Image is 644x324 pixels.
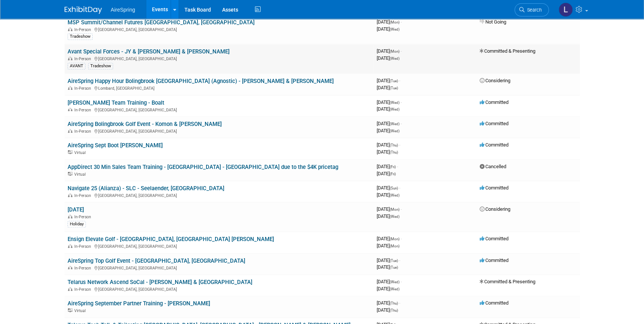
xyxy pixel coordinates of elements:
span: Committed [480,99,508,105]
div: [GEOGRAPHIC_DATA], [GEOGRAPHIC_DATA] [68,265,371,271]
span: Not Going [480,19,506,25]
span: (Tue) [390,265,398,269]
span: - [399,257,400,263]
img: In-Person Event [68,86,72,90]
span: Search [525,7,542,13]
span: In-Person [74,56,93,61]
span: Cancelled [480,164,506,169]
div: [GEOGRAPHIC_DATA], [GEOGRAPHIC_DATA] [68,286,371,292]
a: AireSpring Sept Boot [PERSON_NAME] [68,142,163,149]
span: In-Person [74,244,93,249]
span: (Mon) [390,237,399,241]
span: (Mon) [390,207,399,212]
span: [DATE] [377,171,396,176]
span: In-Person [74,108,93,112]
span: - [399,300,400,306]
span: Committed & Presenting [480,279,535,284]
span: [DATE] [377,206,402,212]
span: Committed & Presenting [480,48,535,54]
a: [DATE] [68,206,84,213]
span: (Wed) [390,107,399,111]
img: In-Person Event [68,193,72,197]
span: (Fri) [390,172,396,176]
span: [DATE] [377,55,399,61]
a: Navigate 25 (Alianza) - SLC - Seelaender, [GEOGRAPHIC_DATA] [68,185,224,192]
span: (Wed) [390,101,399,105]
span: Committed [480,236,508,241]
a: AppDirect 30 Min Sales Team Training - [GEOGRAPHIC_DATA] - [GEOGRAPHIC_DATA] due to the $4K pricetag [68,164,338,170]
span: [DATE] [377,164,398,169]
span: [DATE] [377,85,398,90]
img: In-Person Event [68,108,72,111]
span: (Wed) [390,193,399,197]
span: Committed [480,121,508,126]
img: In-Person Event [68,27,72,31]
span: [DATE] [377,78,400,83]
span: [DATE] [377,106,399,112]
span: - [401,48,402,54]
span: (Tue) [390,79,398,83]
span: (Thu) [390,143,398,147]
span: [DATE] [377,243,399,249]
span: [DATE] [377,19,402,25]
span: - [401,279,402,284]
span: - [401,121,402,126]
span: - [397,164,398,169]
div: Tradeshow [88,63,113,70]
span: (Wed) [390,122,399,126]
div: [GEOGRAPHIC_DATA], [GEOGRAPHIC_DATA] [68,107,371,112]
div: AVANT [68,63,85,70]
a: [PERSON_NAME] Team Training - Boalt [68,99,164,106]
span: (Mon) [390,20,399,24]
span: In-Person [74,193,93,198]
span: (Thu) [390,150,398,154]
span: - [401,19,402,25]
span: - [401,206,402,212]
span: Virtual [74,150,88,155]
span: [DATE] [377,149,398,155]
div: [GEOGRAPHIC_DATA], [GEOGRAPHIC_DATA] [68,26,371,32]
span: (Sun) [390,186,398,190]
span: - [399,185,400,191]
span: (Thu) [390,301,398,305]
span: In-Person [74,266,93,271]
span: Committed [480,257,508,263]
span: [DATE] [377,264,398,270]
div: [GEOGRAPHIC_DATA], [GEOGRAPHIC_DATA] [68,243,371,249]
span: In-Person [74,129,93,134]
div: [GEOGRAPHIC_DATA], [GEOGRAPHIC_DATA] [68,55,371,61]
span: - [401,236,402,241]
img: ExhibitDay [65,6,102,14]
span: (Wed) [390,27,399,31]
img: Lisa Chow [559,3,573,17]
span: - [399,78,400,83]
span: [DATE] [377,192,399,198]
a: Avant Special Forces - JY & [PERSON_NAME] & [PERSON_NAME] [68,48,230,55]
span: (Mon) [390,244,399,248]
span: [DATE] [377,128,399,133]
span: [DATE] [377,142,400,148]
span: - [401,99,402,105]
span: Committed [480,142,508,148]
span: (Wed) [390,56,399,61]
img: Virtual Event [68,308,72,312]
span: [DATE] [377,286,399,291]
a: AireSpring Happy Hour Bolingbrook [GEOGRAPHIC_DATA] (Agnostic) - [PERSON_NAME] & [PERSON_NAME] [68,78,334,84]
a: Search [514,3,549,16]
span: AireSpring [111,7,135,13]
a: AireSpring September Partner Training - [PERSON_NAME] [68,300,210,307]
span: Virtual [74,172,88,177]
div: [GEOGRAPHIC_DATA], [GEOGRAPHIC_DATA] [68,192,371,198]
span: [DATE] [377,236,402,241]
span: (Wed) [390,215,399,219]
img: In-Person Event [68,266,72,269]
span: Considering [480,206,510,212]
span: (Wed) [390,129,399,133]
a: AireSpring Bolingbrook Golf Event - Komon & [PERSON_NAME] [68,121,222,127]
span: [DATE] [377,185,400,191]
a: Ensign Elevate Golf - [GEOGRAPHIC_DATA], [GEOGRAPHIC_DATA] [PERSON_NAME] [68,236,274,243]
div: Lombard, [GEOGRAPHIC_DATA] [68,85,371,91]
span: (Mon) [390,49,399,53]
span: [DATE] [377,121,402,126]
img: In-Person Event [68,129,72,133]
